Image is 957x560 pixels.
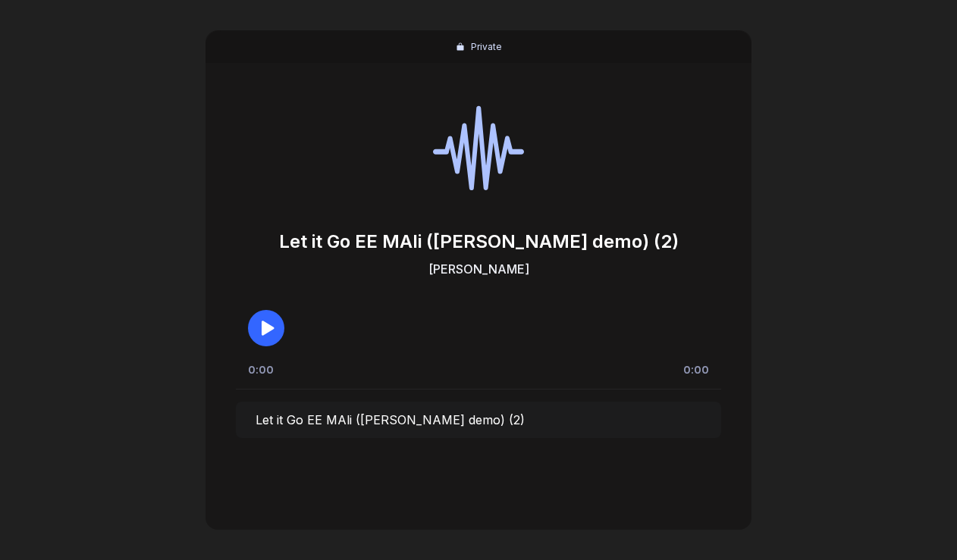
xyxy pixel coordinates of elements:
div: Let it Go EE MAli ([PERSON_NAME] demo) (2) [279,230,679,252]
a: [PERSON_NAME] [428,261,529,277]
div: 0:00 [683,362,709,377]
div: Private [471,41,502,52]
div: Let it Go EE MAli ([PERSON_NAME] demo) (2) [256,412,525,427]
div: 0:00 [248,362,274,377]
